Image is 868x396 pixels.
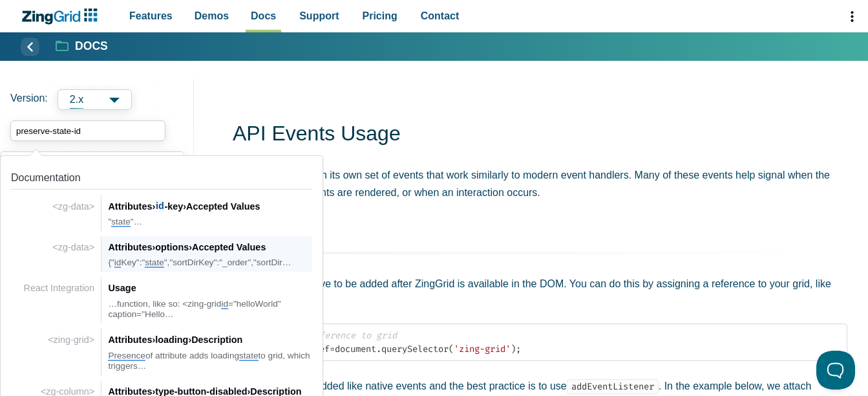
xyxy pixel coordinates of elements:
span: // Grab reference to grid [268,330,397,341]
code: zgRef document [268,329,847,356]
span: › [188,335,191,345]
span: state [111,217,130,227]
span: Support [299,7,339,25]
div: Usage [108,280,312,296]
label: Versions [10,89,184,110]
span: querySelector [381,344,449,355]
span: › [152,201,155,212]
div: Attributes options Accepted Values [108,239,312,255]
span: Documentation [11,172,81,183]
a: Link to the result [6,324,317,375]
div: Attributes -key Accepted Values [108,199,312,214]
span: . [376,344,381,355]
a: ZingChart Logo. Click to return to the homepage [21,8,104,25]
span: <zing-grid> [48,335,94,345]
code: addEventListener [567,379,659,394]
span: › [189,242,192,252]
span: › [152,335,155,345]
span: Features [129,7,173,25]
p: ZingGrid comes with its own set of events that work similarly to modern event handlers. Many of t... [233,166,847,201]
h1: API Events Usage [233,120,847,149]
span: Demos [195,7,229,25]
a: Docs [56,39,108,54]
span: Pricing [363,7,397,25]
div: {" Key":" ","sortDirKey":"_order","sortDir… [108,258,312,268]
a: Link to the result [6,272,317,324]
span: ; [516,344,521,355]
span: › [183,201,186,212]
span: React Integration [24,283,95,293]
span: Docs [251,7,276,25]
span: state [239,351,258,361]
span: Version: [10,89,48,110]
a: Link to the result [6,231,317,272]
p: ZingGrid events have to be added after ZingGrid is available in the DOM. You can do this by assig... [233,275,847,310]
div: of attribute adds loading to grid, which triggers… [108,351,312,372]
span: ) [511,344,516,355]
span: = [330,344,335,355]
span: 'zing-grid' [454,344,511,355]
span: Contact [421,7,460,25]
a: Link to the result [6,161,317,231]
span: Presence [108,351,145,361]
span: id [221,299,228,309]
span: ( [449,344,454,355]
div: …function, like so: <zing-grid ="helloWorld" caption="Hello… [108,299,312,320]
span: state [145,258,164,268]
span: id [114,258,122,268]
iframe: Help Scout Beacon - Open [816,351,855,390]
span: <zg-data> [52,242,94,252]
span: id [155,200,164,212]
div: " "… [108,217,312,227]
div: Attributes loading Description [108,332,312,347]
input: search input [10,120,165,141]
span: <zg-data> [52,201,94,212]
span: › [152,242,155,252]
strong: Docs [75,41,108,52]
